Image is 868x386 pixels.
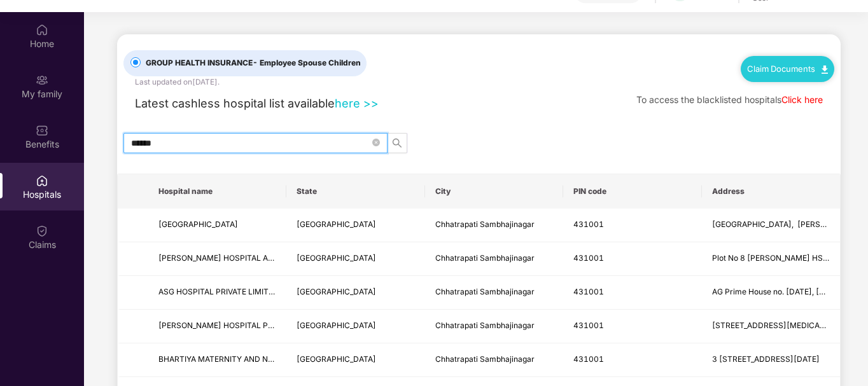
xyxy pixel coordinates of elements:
span: BHARTIYA MATERNITY AND NURSING HOME LLP [158,354,338,364]
img: svg+xml;base64,PHN2ZyB3aWR0aD0iMjAiIGhlaWdodD0iMjAiIHZpZXdCb3g9IjAgMCAyMCAyMCIgZmlsbD0ibm9uZSIgeG... [36,74,48,86]
span: Chhatrapati Sambhajinagar [435,253,535,263]
span: 431001 [573,354,604,364]
span: close-circle [372,139,380,146]
span: [GEOGRAPHIC_DATA], [PERSON_NAME] [712,219,860,229]
td: Maharashtra [286,209,424,242]
td: Maharashtra [286,310,424,343]
th: Address [702,174,840,209]
button: search [387,133,407,153]
span: Chhatrapati Sambhajinagar [435,354,535,364]
span: [GEOGRAPHIC_DATA] [297,321,376,330]
th: Hospital name [148,174,286,209]
td: Chhatrapati Sambhajinagar [425,310,563,343]
span: Chhatrapati Sambhajinagar [435,287,535,296]
span: [GEOGRAPHIC_DATA] [158,219,238,229]
td: Chhatrapati Sambhajinagar [425,276,563,310]
span: [PERSON_NAME] HOSPITAL PVT LTD [158,321,295,330]
td: 1 Nutan Colony, Nirala Bazar [702,209,840,242]
span: Latest cashless hospital list available [135,96,335,110]
span: Address [712,186,830,196]
span: [GEOGRAPHIC_DATA] [297,354,376,364]
td: 3 12 65 Raja Bazar, Jinsi Road [702,343,840,377]
span: close-circle [372,137,380,149]
span: ASG HOSPITAL PRIVATE LIMITED - [GEOGRAPHIC_DATA] [158,287,367,296]
span: GROUP HEALTH INSURANCE [141,57,366,69]
img: svg+xml;base64,PHN2ZyBpZD0iSG9zcGl0YWxzIiB4bWxucz0iaHR0cDovL3d3dy53My5vcmcvMjAwMC9zdmciIHdpZHRoPS... [36,174,48,187]
th: State [286,174,424,209]
span: - Employee Spouse Children [253,58,361,67]
img: svg+xml;base64,PHN2ZyBpZD0iQmVuZWZpdHMiIHhtbG5zPSJodHRwOi8vd3d3LnczLm9yZy8yMDAwL3N2ZyIgd2lkdGg9Ij... [36,124,48,137]
img: svg+xml;base64,PHN2ZyBpZD0iQ2xhaW0iIHhtbG5zPSJodHRwOi8vd3d3LnczLm9yZy8yMDAwL3N2ZyIgd2lkdGg9IjIwIi... [36,224,48,237]
th: PIN code [563,174,701,209]
td: Chhatrapati Sambhajinagar [425,242,563,276]
span: 431001 [573,219,604,229]
span: [GEOGRAPHIC_DATA] [297,287,376,296]
td: Chhatrapati Sambhajinagar [425,343,563,377]
span: 431001 [573,253,604,263]
span: Hospital name [158,186,276,196]
td: Maharashtra [286,242,424,276]
td: Chhatrapati Sambhajinagar [425,209,563,242]
td: AG Prime House no. 5-5-57, Kranti chowk Osmanpura Railwasy Station Road [702,276,840,310]
span: [PERSON_NAME] HOSPITAL ACCIDENT & ORTHOPEDICS CENTRE [158,253,399,263]
span: [GEOGRAPHIC_DATA] [297,219,376,229]
span: 431001 [573,321,604,330]
img: svg+xml;base64,PHN2ZyB4bWxucz0iaHR0cDovL3d3dy53My5vcmcvMjAwMC9zdmciIHdpZHRoPSIxMC40IiBoZWlnaHQ9Ij... [822,65,828,74]
img: svg+xml;base64,PHN2ZyBpZD0iSG9tZSIgeG1sbnM9Imh0dHA6Ly93d3cudzMub3JnLzIwMDAvc3ZnIiB3aWR0aD0iMjAiIG... [36,24,48,36]
td: BRAIN HOSPITAL [148,209,286,242]
span: To access the blacklisted hospitals [636,94,781,105]
span: [STREET_ADDRESS][MEDICAL_DATA] [712,321,850,330]
span: 3 [STREET_ADDRESS][DATE] [712,354,820,364]
td: ASG HOSPITAL PRIVATE LIMITED - AURANGABAD [148,276,286,310]
a: Click here [781,94,823,105]
td: GADE HOSPITAL ACCIDENT & ORTHOPEDICS CENTRE [148,242,286,276]
td: Plot No 9/10, Hotel Ashok Campus, Adalat Road [702,310,840,343]
a: Claim Documents [747,64,828,74]
span: 431001 [573,287,604,296]
span: [GEOGRAPHIC_DATA] [297,253,376,263]
th: City [425,174,563,209]
td: DUNAKHE HOSPITAL PVT LTD [148,310,286,343]
span: search [388,138,407,148]
a: here >> [335,96,379,110]
td: BHARTIYA MATERNITY AND NURSING HOME LLP [148,343,286,377]
span: Chhatrapati Sambhajinagar [435,321,535,330]
td: Maharashtra [286,343,424,377]
div: Last updated on [DATE] . [135,76,220,88]
td: Maharashtra [286,276,424,310]
td: Plot No 8 Chaitanya HSG Society, Chaitanya Nagar Garkheda [702,242,840,276]
span: Chhatrapati Sambhajinagar [435,219,535,229]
